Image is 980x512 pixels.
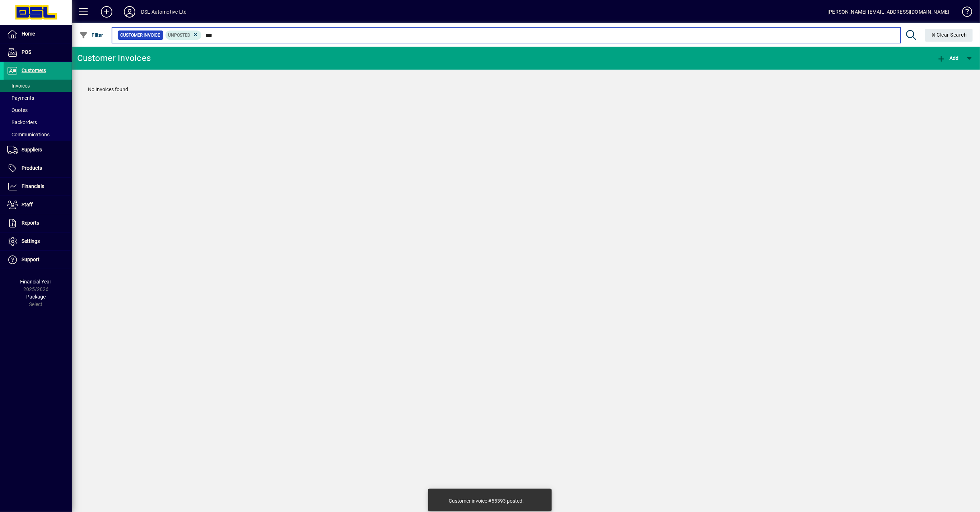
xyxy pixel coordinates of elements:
[449,497,524,504] div: Customer invoice #55393 posted.
[7,107,28,113] span: Quotes
[7,132,50,137] span: Communications
[22,183,44,189] span: Financials
[4,196,72,214] a: Staff
[22,31,35,37] span: Home
[925,29,973,42] button: Clear
[168,33,191,38] span: Unposted
[165,30,202,40] mat-chip: Customer Invoice Status: Unposted
[22,238,40,244] span: Settings
[4,80,72,92] a: Invoices
[4,178,72,196] a: Financials
[7,95,34,101] span: Payments
[95,5,118,18] button: Add
[78,29,105,42] button: Filter
[4,92,72,104] a: Payments
[4,116,72,128] a: Backorders
[22,49,31,55] span: POS
[7,119,37,125] span: Backorders
[20,279,52,285] span: Financial Year
[4,128,72,141] a: Communications
[77,52,151,64] div: Customer Invoices
[118,5,141,18] button: Profile
[4,159,72,177] a: Products
[957,1,971,25] a: Knowledge Base
[4,104,72,116] a: Quotes
[4,141,72,159] a: Suppliers
[26,294,46,300] span: Package
[4,25,72,43] a: Home
[22,202,33,207] span: Staff
[141,6,187,18] div: DSL Automotive Ltd
[22,67,46,73] span: Customers
[22,147,42,152] span: Suppliers
[4,43,72,61] a: POS
[937,55,959,61] span: Add
[4,251,72,269] a: Support
[935,52,961,65] button: Add
[4,232,72,250] a: Settings
[81,79,971,100] div: No Invoices found
[931,32,967,38] span: Clear Search
[22,220,39,226] span: Reports
[121,32,160,39] span: Customer Invoice
[4,214,72,232] a: Reports
[828,6,949,18] div: [PERSON_NAME] [EMAIL_ADDRESS][DOMAIN_NAME]
[7,83,30,89] span: Invoices
[22,257,39,262] span: Support
[79,32,103,38] span: Filter
[22,165,42,171] span: Products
